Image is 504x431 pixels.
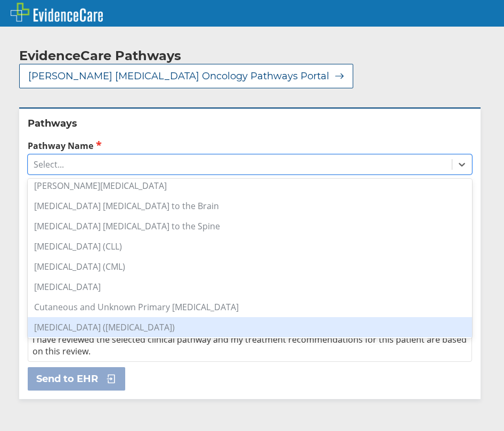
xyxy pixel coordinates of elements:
div: [MEDICAL_DATA] (CLL) [28,236,472,256]
label: Pathway Name [28,139,472,152]
div: [MEDICAL_DATA][GEOGRAPHIC_DATA] (DCIS) [28,337,472,358]
span: [PERSON_NAME] [MEDICAL_DATA] Oncology Pathways Portal [28,70,329,82]
h2: Pathways [28,117,472,130]
span: Send to EHR [36,372,98,385]
button: Send to EHR [28,367,125,391]
div: [MEDICAL_DATA] [MEDICAL_DATA] to the Spine [28,216,472,236]
div: [MEDICAL_DATA] (CML) [28,256,472,277]
span: I have reviewed the selected clinical pathway and my treatment recommendations for this patient a... [32,334,467,357]
button: [PERSON_NAME] [MEDICAL_DATA] Oncology Pathways Portal [19,64,353,88]
div: [MEDICAL_DATA] [MEDICAL_DATA] to the Brain [28,196,472,216]
div: [MEDICAL_DATA] ([MEDICAL_DATA]) [28,317,472,337]
h2: EvidenceCare Pathways [19,48,181,64]
div: [MEDICAL_DATA] [28,277,472,297]
img: EvidenceCare [11,3,103,22]
div: Cutaneous and Unknown Primary [MEDICAL_DATA] [28,297,472,317]
div: [PERSON_NAME][MEDICAL_DATA] [28,176,472,196]
div: Select... [34,159,64,170]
